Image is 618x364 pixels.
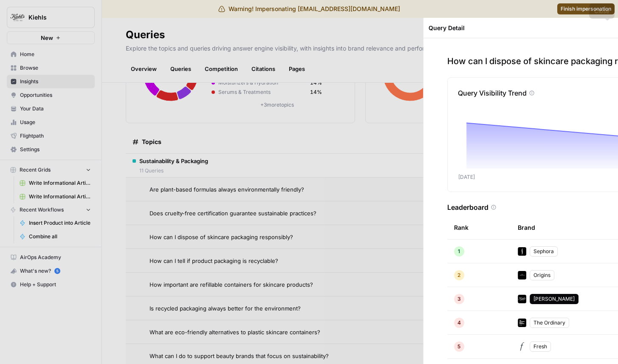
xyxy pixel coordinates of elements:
[7,129,95,143] a: Flightpath
[16,190,95,203] a: Write Informational Article
[457,319,461,327] span: 4
[518,319,526,327] img: 1t0k3rxub7xjuwm09mezwmq6ezdv
[310,79,322,87] span: 14%
[530,270,554,280] div: Origins
[457,343,460,350] span: 5
[20,91,91,99] span: Opportunities
[458,248,460,255] span: 1
[530,341,551,352] div: Fresh
[310,88,322,96] span: 14%
[54,268,60,274] a: 5
[20,206,64,214] span: Recent Workflows
[246,62,280,76] a: Citations
[218,5,400,13] div: Warning! Impersonating [EMAIL_ADDRESS][DOMAIN_NAME]
[29,233,91,240] span: Combine all
[7,251,95,264] a: AirOps Academy
[20,119,91,126] span: Usage
[126,28,165,42] div: Queries
[20,105,91,113] span: Your Data
[215,88,310,96] span: Serums & Treatments
[20,254,91,261] span: AirOps Academy
[126,42,594,53] p: Explore the topics and queries driving answer engine visibility, with insights into brand relevan...
[530,318,569,328] div: The Ordinary
[200,62,243,76] a: Competition
[7,61,95,75] a: Browse
[150,233,293,241] span: How can I dispose of skincare packaging responsibly?
[28,13,80,22] span: Kiehls
[139,167,208,175] span: 11 Queries
[150,257,278,265] span: How can I tell if product packaging is recyclable?
[20,64,91,72] span: Browse
[150,185,304,194] span: Are plant-based formulas always environmentally friendly?
[139,157,208,165] span: Sustainability & Packaging
[165,62,196,76] a: Queries
[20,78,91,85] span: Insights
[7,102,95,116] a: Your Data
[150,209,316,217] span: Does cruelty-free certification guarantee sustainable practices?
[7,203,95,216] button: Recent Workflows
[20,132,91,140] span: Flightpath
[284,62,310,76] a: Pages
[7,75,95,88] a: Insights
[7,264,95,278] button: What's new? 5
[518,271,526,279] img: iyf52qbr2kjxje2aa13p9uwsty6r
[7,143,95,156] a: Settings
[557,3,615,14] a: Finish impersonation
[7,278,95,291] button: Help + Support
[150,328,320,336] span: What are eco-friendly alternatives to plastic skincare containers?
[454,216,468,239] div: Rank
[29,179,91,187] span: Write Informational Article
[142,138,161,146] span: Topics
[150,352,329,360] span: What can I do to support beauty brands that focus on sustainability?
[561,5,611,13] span: Finish impersonation
[29,193,91,200] span: Write Informational Article
[458,174,474,180] tspan: [DATE]
[41,34,53,42] span: New
[7,164,95,176] button: Recent Grids
[457,271,460,279] span: 2
[16,176,95,190] a: Write Informational Article
[126,62,162,76] a: Overview
[530,294,578,304] div: [PERSON_NAME]
[20,281,91,288] span: Help + Support
[56,269,58,273] text: 5
[7,48,95,61] a: Home
[29,219,91,227] span: Insert Product into Article
[7,31,95,44] button: New
[150,304,301,313] span: Is recycled packaging always better for the environment?
[7,7,95,28] button: Workspace: Kiehls
[457,295,461,303] span: 3
[150,280,313,289] span: How important are refillable containers for skincare products?
[20,146,91,153] span: Settings
[10,10,25,25] img: Kiehls Logo
[20,166,51,174] span: Recent Grids
[7,116,95,129] a: Usage
[447,202,488,212] h3: Leaderboard
[16,216,95,230] a: Insert Product into Article
[215,79,310,87] span: Moisturizers & Hydration
[7,265,94,277] div: What's new?
[518,342,526,351] img: ruytc0whdj7w7uz4x1a74ro20ito
[530,246,558,257] div: Sephora
[20,51,91,58] span: Home
[458,88,527,98] p: Query Visibility Trend
[518,247,526,256] img: skxh7abcdwi8iv7ermrn0o1mg0dt
[16,230,95,243] a: Combine all
[518,295,526,303] img: lbzhdkgn1ruc4m4z5mjfsqir60oh
[212,101,342,109] p: + 3 more topics
[7,88,95,102] a: Opportunities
